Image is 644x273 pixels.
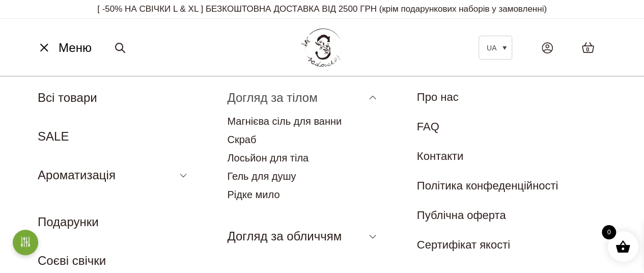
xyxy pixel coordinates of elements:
button: Меню [33,38,95,58]
a: Контакти [417,150,464,162]
span: Меню [59,39,92,57]
a: SALE [38,129,69,143]
a: Догляд за обличчям [227,229,342,243]
img: BY SADOVSKIY [301,29,342,67]
a: Гель для душу [227,171,296,182]
a: FAQ [417,120,439,133]
span: 0 [586,45,589,54]
a: Ароматизація [38,168,116,182]
a: Подарунки [38,215,99,229]
a: 0 [571,32,605,64]
a: UA [479,36,512,60]
span: UA [487,44,496,52]
a: Лосьйон для тіла [227,152,309,163]
a: Скраб [227,134,256,145]
a: Про нас [417,91,459,103]
a: Соєві свічки [38,254,106,267]
a: Догляд за тілом [227,91,317,104]
a: Всі товари [38,91,97,104]
a: Рідке мило [227,189,279,200]
a: Магнієва сіль для ванни [227,116,342,127]
a: Сертифікат якості [417,238,510,251]
span: 0 [602,225,616,239]
a: Публічна оферта [417,209,506,222]
a: Політика конфеденційності [417,179,558,192]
